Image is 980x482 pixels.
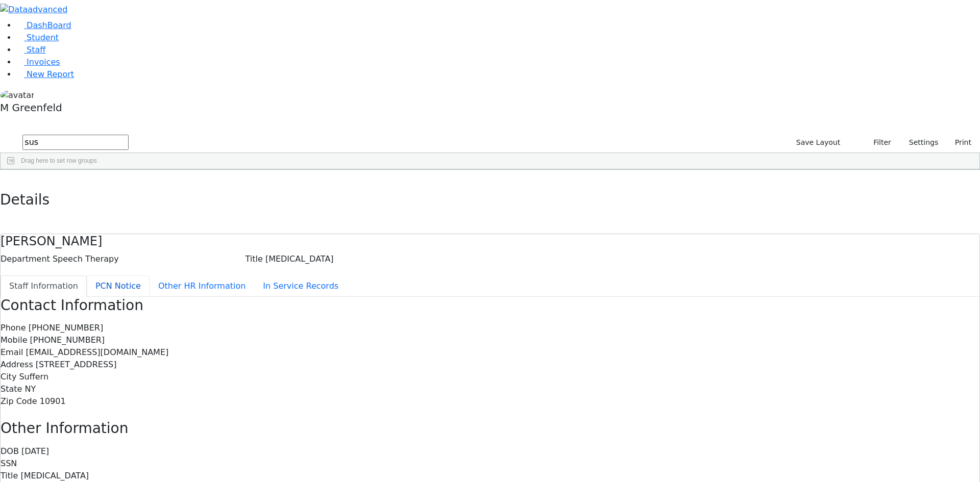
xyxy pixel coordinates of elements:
label: Department [1,253,50,265]
span: Drag here to set row groups [21,157,97,164]
span: [MEDICAL_DATA] [20,471,89,480]
button: Filter [860,135,896,150]
span: [MEDICAL_DATA] [265,254,334,264]
label: Title [246,253,263,265]
label: Zip Code [1,395,37,408]
a: Invoices [16,57,60,67]
span: Student [27,33,59,42]
span: [PHONE_NUMBER] [29,323,104,333]
label: Address [1,359,33,371]
label: Email [1,346,23,359]
span: Staff [27,45,45,55]
span: Speech Therapy [53,254,119,264]
h3: Contact Information [1,297,979,314]
span: Suffern [19,372,48,382]
button: In Service Records [254,275,347,297]
a: Staff [16,45,45,55]
button: Save Layout [792,135,845,150]
button: Settings [896,135,943,150]
button: Print [943,135,976,150]
label: DOB [1,445,19,458]
span: [EMAIL_ADDRESS][DOMAIN_NAME] [26,347,168,357]
span: [DATE] [21,446,49,456]
button: Other HR Information [150,275,254,297]
span: NY [24,384,36,394]
a: DashBoard [16,20,71,30]
label: SSN [1,458,17,470]
label: Title [1,470,18,482]
button: Staff Information [1,275,87,297]
span: [STREET_ADDRESS] [36,360,117,369]
label: Phone [1,322,26,334]
label: State [1,383,22,395]
a: New Report [16,69,74,79]
label: Mobile [1,334,27,346]
span: DashBoard [27,20,71,30]
button: PCN Notice [87,275,150,297]
span: 10901 [40,396,66,406]
a: Student [16,33,59,42]
h4: [PERSON_NAME] [1,234,979,249]
input: Search [22,135,129,150]
span: Invoices [27,57,60,67]
h3: Other Information [1,420,979,437]
label: City [1,371,16,383]
span: [PHONE_NUMBER] [30,335,105,345]
span: New Report [27,69,74,79]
